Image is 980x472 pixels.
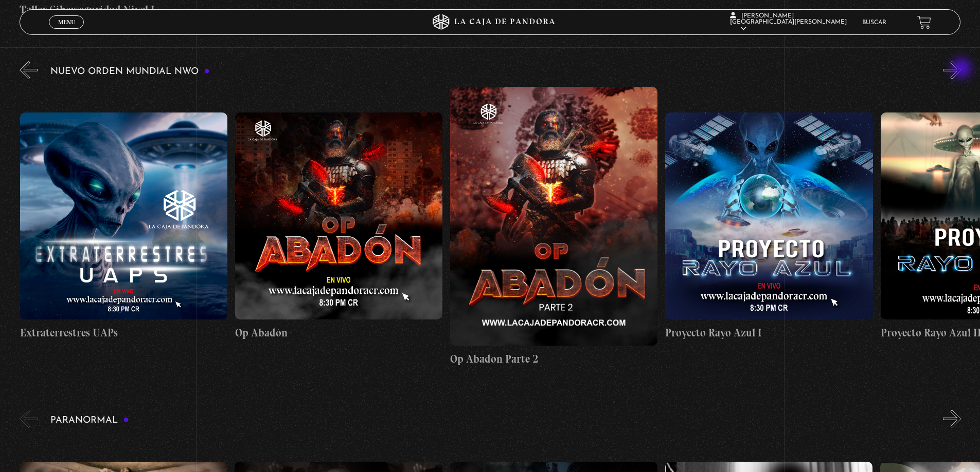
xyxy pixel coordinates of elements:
button: Next [943,410,961,428]
h4: Taller Ciberseguridad Nivel I [20,2,227,18]
h3: Nuevo Orden Mundial NWO [50,67,210,77]
h4: Op Abadón [235,325,442,341]
button: Next [943,61,961,79]
span: [PERSON_NAME][GEOGRAPHIC_DATA][PERSON_NAME] [730,13,847,32]
h3: Paranormal [50,416,129,425]
h4: Proyecto Rayo Azul I [665,325,872,341]
a: View your shopping cart [917,15,931,29]
a: Extraterrestres UAPs [20,87,227,367]
a: Op Abadón [235,87,442,367]
h4: Op Abadon Parte 2 [450,351,657,367]
a: Buscar [862,20,886,26]
button: Previous [20,61,38,79]
a: Op Abadon Parte 2 [450,87,657,367]
h4: Extraterrestres UAPs [20,325,227,341]
span: Cerrar [55,28,79,35]
button: Previous [20,410,38,428]
span: Menu [58,19,75,25]
a: Proyecto Rayo Azul I [665,87,872,367]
